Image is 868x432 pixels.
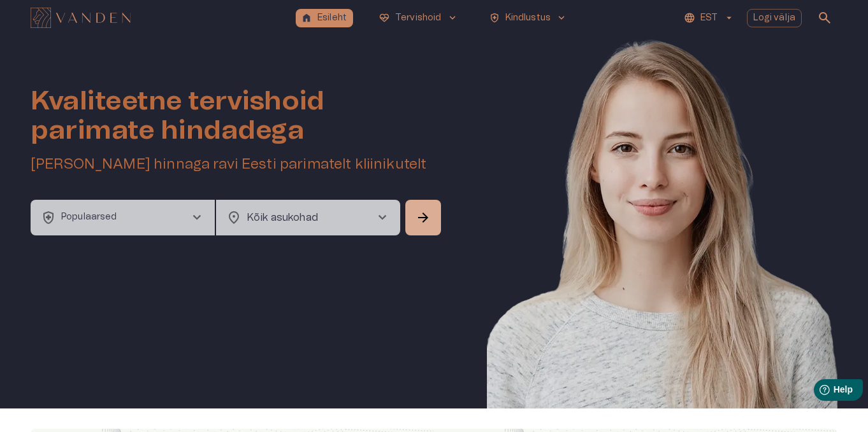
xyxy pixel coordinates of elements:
[373,9,463,27] button: ecg_heartTervishoidkeyboard_arrow_down
[682,9,736,27] button: EST
[747,9,802,27] button: Logi välja
[817,10,832,25] span: search
[769,374,868,410] iframe: Help widget launcher
[753,11,796,25] p: Logi välja
[41,210,56,225] span: health_and_safety
[31,200,215,235] button: health_and_safetyPopulaarsedchevron_right
[379,12,390,24] span: ecg_heart
[812,5,837,31] button: open search modal
[31,8,131,28] img: Vanden logo
[31,9,291,27] a: Navigate to homepage
[301,12,312,24] span: home
[31,155,444,174] h5: [PERSON_NAME] hinnaga ravi Eesti parimatelt kliinikutelt
[700,11,718,25] p: EST
[375,210,390,225] span: chevron_right
[189,210,205,225] span: chevron_right
[61,211,117,224] p: Populaarsed
[556,12,567,24] span: keyboard_arrow_down
[489,12,500,24] span: health_and_safety
[484,9,573,27] button: health_and_safetyKindlustuskeyboard_arrow_down
[405,200,441,235] button: Search
[317,11,347,25] p: Esileht
[31,87,444,145] h1: Kvaliteetne tervishoid parimate hindadega
[505,11,551,25] p: Kindlustus
[416,210,431,225] span: arrow_forward
[226,210,242,225] span: location_on
[447,12,458,24] span: keyboard_arrow_down
[296,9,353,27] button: homeEsileht
[247,210,354,225] p: Kõik asukohad
[395,11,442,25] p: Tervishoid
